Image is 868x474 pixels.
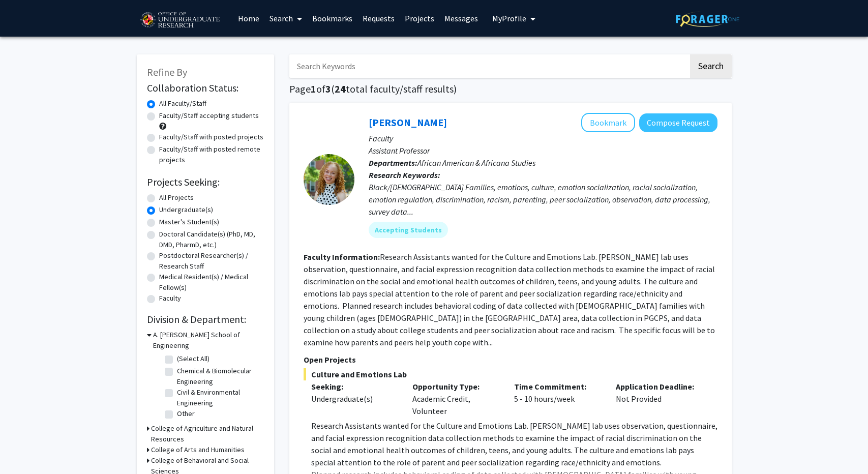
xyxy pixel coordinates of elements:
[311,380,398,393] p: Seeking:
[153,330,264,351] h3: A. [PERSON_NAME] School of Engineering
[311,420,717,468] p: Research Assistants wanted for the Culture and Emotions Lab. [PERSON_NAME] lab uses observation, ...
[159,192,194,203] label: All Projects
[369,132,717,144] p: Faculty
[412,380,499,393] p: Opportunity Type:
[159,204,213,215] label: Undergraduate(s)
[147,66,187,78] span: Refine By
[690,54,732,78] button: Search
[159,229,264,250] label: Doctoral Candidate(s) (PhD, MD, DMD, PharmD, etc.)
[159,110,259,121] label: Faculty/Staff accepting students
[159,293,181,304] label: Faculty
[581,113,635,132] button: Add Angel Dunbar to Bookmarks
[369,144,717,157] p: Assistant Professor
[151,423,264,445] h3: College of Agriculture and Natural Resources
[405,380,506,417] div: Academic Credit, Volunteer
[311,393,398,405] div: Undergraduate(s)
[264,1,307,36] a: Search
[147,82,264,94] h2: Collaboration Status:
[304,368,717,380] span: Culture and Emotions Lab
[177,387,261,408] label: Civil & Environmental Engineering
[400,1,439,36] a: Projects
[492,13,526,23] span: My Profile
[137,8,223,33] img: University of Maryland Logo
[325,82,331,95] span: 3
[147,313,264,325] h2: Division & Department:
[369,158,417,168] b: Departments:
[159,132,263,142] label: Faculty/Staff with posted projects
[616,380,702,393] p: Application Deadline:
[307,1,357,36] a: Bookmarks
[289,54,689,78] input: Search Keywords
[177,353,209,364] label: (Select All)
[369,222,448,238] mat-chip: Accepting Students
[369,116,447,129] a: [PERSON_NAME]
[369,170,440,180] b: Research Keywords:
[151,445,245,455] h3: College of Arts and Humanities
[159,98,206,109] label: All Faculty/Staff
[159,250,264,272] label: Postdoctoral Researcher(s) / Research Staff
[177,366,261,387] label: Chemical & Biomolecular Engineering
[608,380,710,417] div: Not Provided
[639,113,717,132] button: Compose Request to Angel Dunbar
[159,144,264,165] label: Faculty/Staff with posted remote projects
[147,176,264,188] h2: Projects Seeking:
[233,1,264,36] a: Home
[159,217,219,227] label: Master's Student(s)
[177,408,195,419] label: Other
[335,82,346,95] span: 24
[289,83,732,95] h1: Page of ( total faculty/staff results)
[304,353,717,366] p: Open Projects
[159,272,264,293] label: Medical Resident(s) / Medical Fellow(s)
[676,11,739,27] img: ForagerOne Logo
[357,1,400,36] a: Requests
[369,181,717,218] div: Black/[DEMOGRAPHIC_DATA] Families, emotions, culture, emotion socialization, racial socialization...
[417,158,535,168] span: African American & Africana Studies
[514,380,601,393] p: Time Commitment:
[304,252,380,262] b: Faculty Information:
[506,380,608,417] div: 5 - 10 hours/week
[311,82,316,95] span: 1
[304,252,715,347] fg-read-more: Research Assistants wanted for the Culture and Emotions Lab. [PERSON_NAME] lab uses observation, ...
[439,1,483,36] a: Messages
